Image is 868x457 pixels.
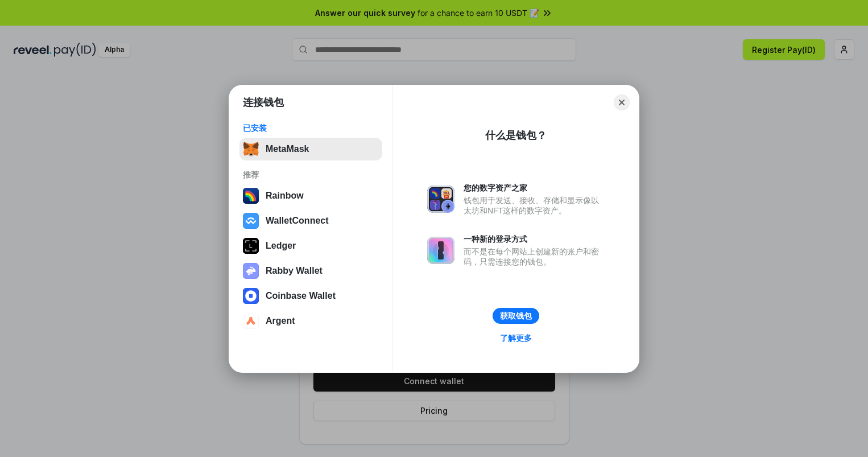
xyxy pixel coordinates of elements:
img: svg+xml,%3Csvg%20xmlns%3D%22http%3A%2F%2Fwww.w3.org%2F2000%2Fsvg%22%20width%3D%2228%22%20height%3... [243,238,259,254]
div: 了解更多 [500,333,532,343]
div: 什么是钱包？ [485,129,547,142]
button: Close [614,94,630,110]
div: WalletConnect [266,216,329,226]
div: 钱包用于发送、接收、存储和显示像以太坊和NFT这样的数字资产。 [464,195,605,216]
button: 获取钱包 [493,308,539,324]
img: svg+xml,%3Csvg%20xmlns%3D%22http%3A%2F%2Fwww.w3.org%2F2000%2Fsvg%22%20fill%3D%22none%22%20viewBox... [243,263,259,279]
div: 而不是在每个网站上创建新的账户和密码，只需连接您的钱包。 [464,246,605,267]
img: svg+xml,%3Csvg%20width%3D%2228%22%20height%3D%2228%22%20viewBox%3D%220%200%2028%2028%22%20fill%3D... [243,213,259,229]
img: svg+xml,%3Csvg%20width%3D%22120%22%20height%3D%22120%22%20viewBox%3D%220%200%20120%20120%22%20fil... [243,188,259,204]
button: WalletConnect [239,209,382,232]
img: svg+xml,%3Csvg%20xmlns%3D%22http%3A%2F%2Fwww.w3.org%2F2000%2Fsvg%22%20fill%3D%22none%22%20viewBox... [427,186,454,213]
button: Coinbase Wallet [239,285,382,307]
button: Rainbow [239,184,382,207]
button: Ledger [239,234,382,257]
button: Rabby Wallet [239,260,382,282]
div: Ledger [266,241,296,251]
a: 了解更多 [493,331,539,345]
img: svg+xml,%3Csvg%20width%3D%2228%22%20height%3D%2228%22%20viewBox%3D%220%200%2028%2028%22%20fill%3D... [243,288,259,304]
div: 一种新的登录方式 [464,234,605,244]
div: 推荐 [243,170,379,180]
div: Coinbase Wallet [266,291,336,301]
div: 获取钱包 [500,311,532,321]
div: Argent [266,316,295,326]
div: MetaMask [266,144,309,154]
button: Argent [239,310,382,332]
img: svg+xml,%3Csvg%20width%3D%2228%22%20height%3D%2228%22%20viewBox%3D%220%200%2028%2028%22%20fill%3D... [243,313,259,329]
div: Rabby Wallet [266,266,323,276]
div: 您的数字资产之家 [464,183,605,193]
h1: 连接钱包 [243,96,284,109]
button: MetaMask [239,138,382,160]
img: svg+xml,%3Csvg%20fill%3D%22none%22%20height%3D%2233%22%20viewBox%3D%220%200%2035%2033%22%20width%... [243,141,259,157]
div: Rainbow [266,191,304,201]
div: 已安装 [243,123,379,133]
img: svg+xml,%3Csvg%20xmlns%3D%22http%3A%2F%2Fwww.w3.org%2F2000%2Fsvg%22%20fill%3D%22none%22%20viewBox... [427,237,454,264]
